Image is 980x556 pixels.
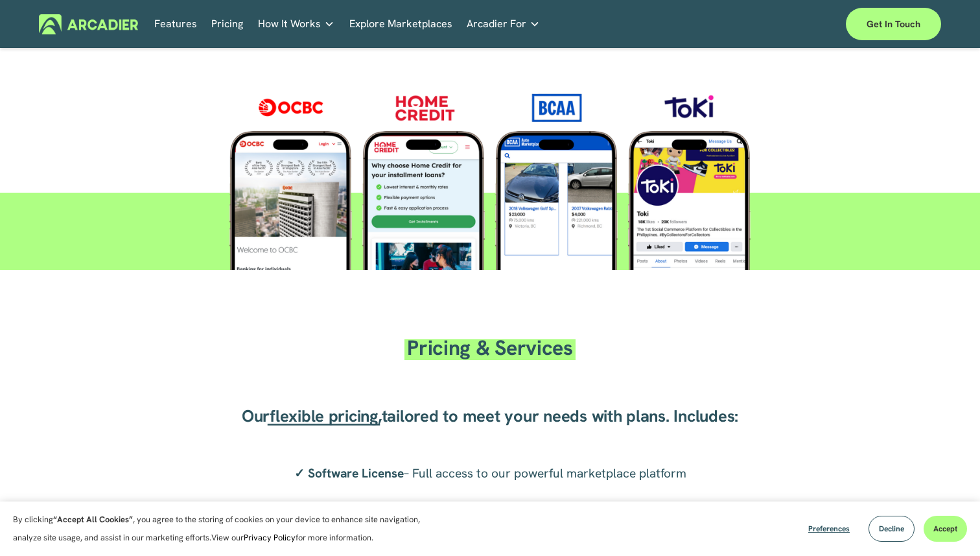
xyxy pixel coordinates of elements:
[349,14,452,34] a: Explore Marketplaces
[242,405,270,427] span: Our
[869,516,915,542] button: Decline
[879,524,904,534] span: Decline
[308,465,404,481] strong: Software License
[915,494,980,556] iframe: Chat Widget
[407,334,572,361] span: Pricing & Services
[808,524,850,534] span: Preferences
[244,532,296,543] a: Privacy Policy
[154,14,197,34] a: Features
[799,516,859,542] button: Preferences
[270,405,378,427] a: flexible pricing
[294,465,305,481] strong: ✓
[258,14,334,34] a: folder dropdown
[53,514,133,525] strong: “Accept All Cookies”
[13,511,434,547] p: By clicking , you agree to the storing of cookies on your device to enhance site navigation, anal...
[378,405,382,427] a: ,
[846,8,941,40] a: Get in touch
[39,14,138,34] img: Arcadier
[211,14,243,34] a: Pricing
[467,14,540,34] a: folder dropdown
[467,15,526,33] span: Arcadier For
[382,405,738,427] span: tailored to meet your needs with plans. Includes:
[258,15,321,33] span: How It Works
